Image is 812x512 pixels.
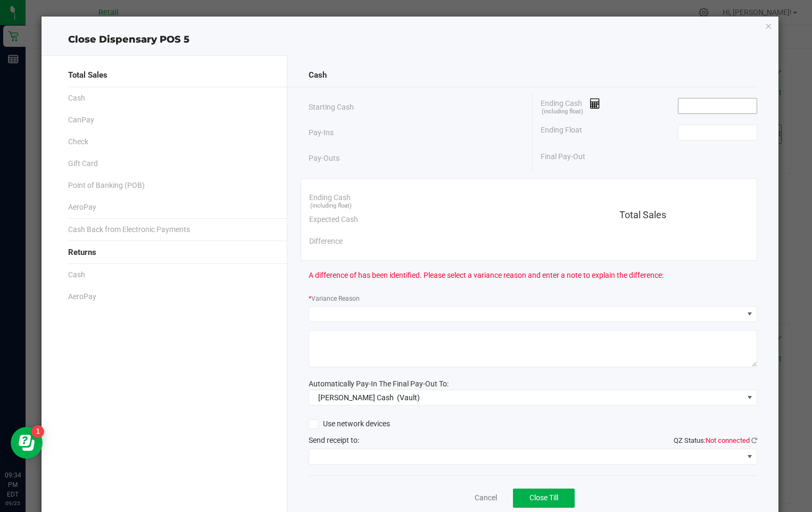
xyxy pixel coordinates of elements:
[309,236,343,247] span: Difference
[541,125,582,141] span: Ending Float
[706,436,750,444] span: Not connected
[619,209,666,220] span: Total Sales
[68,224,190,235] span: Cash Back from Electronic Payments
[68,69,107,81] span: Total Sales
[309,436,359,444] span: Send receipt to:
[31,425,44,438] iframe: Resource center unread badge
[309,294,360,303] label: Variance Reason
[11,427,43,459] iframe: Resource center
[513,489,575,508] button: Close Till
[309,69,327,81] span: Cash
[309,127,334,138] span: Pay-Ins
[310,202,352,211] span: (including float)
[309,214,358,225] span: Expected Cash
[309,102,354,113] span: Starting Cash
[541,151,585,162] span: Final Pay-Out
[68,158,98,169] span: Gift Card
[68,202,96,213] span: AeroPay
[542,108,583,117] span: (including float)
[674,436,757,444] span: QZ Status:
[68,291,96,302] span: AeroPay
[68,180,145,191] span: Point of Banking (POB)
[309,192,351,203] span: Ending Cash
[68,114,94,126] span: CanPay
[318,393,394,402] span: [PERSON_NAME] Cash
[68,269,85,280] span: Cash
[541,98,600,114] span: Ending Cash
[68,136,88,147] span: Check
[475,492,497,503] a: Cancel
[309,153,339,164] span: Pay-Outs
[68,241,266,264] div: Returns
[309,418,390,430] label: Use network devices
[397,393,420,402] span: (Vault)
[309,270,664,281] span: A difference of has been identified. Please select a variance reason and enter a note to explain ...
[529,493,558,502] span: Close Till
[42,32,778,47] div: Close Dispensary POS 5
[68,93,85,104] span: Cash
[309,379,449,388] span: Automatically Pay-In The Final Pay-Out To:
